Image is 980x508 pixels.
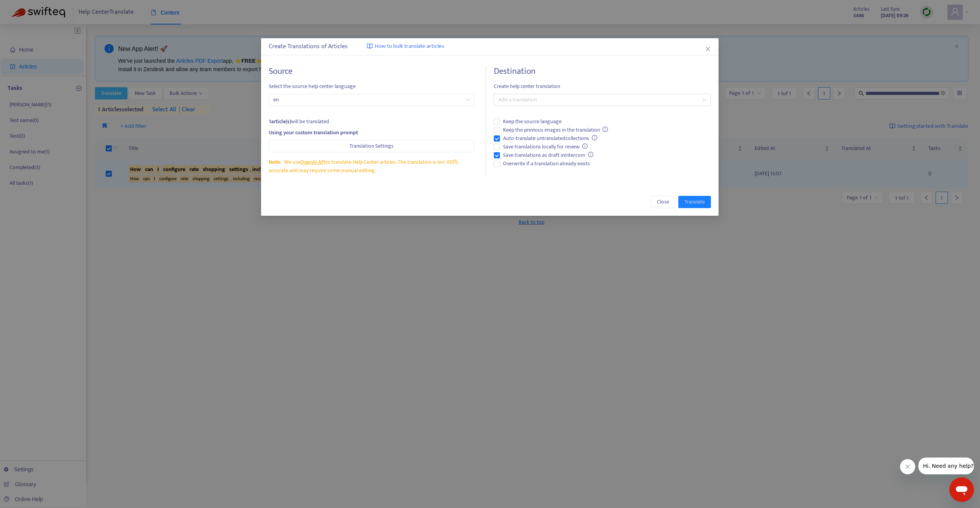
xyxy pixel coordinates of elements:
[583,143,588,149] span: info-circle
[500,160,593,168] span: Overwrite if a translation already exists
[500,151,597,160] span: Save translations as draft in Intercom
[269,82,474,91] span: Select the source help center language
[651,196,676,208] button: Close
[603,127,608,132] span: info-circle
[657,198,670,206] span: Close
[949,477,974,502] iframe: Button to launch messaging window
[269,140,474,152] button: Translation Settings
[269,117,474,126] div: will be translated
[704,45,712,53] button: Close
[494,66,711,77] h4: Destination
[500,134,601,143] span: Auto-translate untranslated collections
[500,126,611,134] span: Keep the previous images in the translation
[269,42,711,51] div: Create Translations of Articles
[705,46,711,52] span: close
[301,158,325,166] a: OpenAI API
[273,94,470,106] span: en
[269,66,474,77] h4: Source
[494,82,711,91] span: Create help center translation
[269,117,291,126] strong: 1 article(s)
[269,129,474,137] div: Using your custom translation prompt
[367,42,444,51] a: How to bulk translate articles
[592,135,598,140] span: info-circle
[588,152,594,157] span: info-circle
[375,42,444,51] span: How to bulk translate articles
[918,458,974,474] iframe: Message from company
[679,196,711,208] button: Translate
[500,117,565,126] span: Keep the source language
[350,142,394,150] span: Translation Settings
[500,143,591,151] span: Save translations locally for review
[269,158,474,175] div: We use to translate Help Center articles. The translation is not 100% accurate and may require so...
[900,459,915,474] iframe: Close message
[269,158,281,166] span: Note:
[367,43,373,49] img: image-link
